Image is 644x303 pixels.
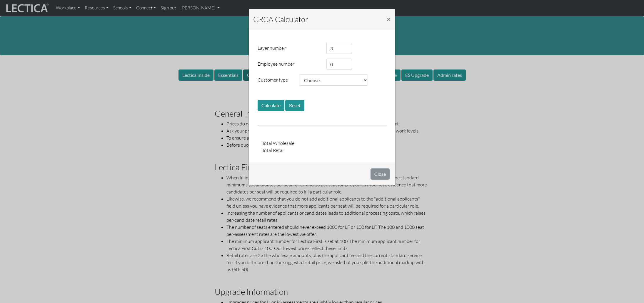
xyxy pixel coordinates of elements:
[253,74,299,86] label: Customer type
[258,147,322,154] div: Total Retail
[326,43,352,54] input: 3
[253,43,322,54] label: Layer number
[253,14,308,25] h5: GRCA Calculator
[326,59,352,70] input: 0
[253,59,322,70] label: Employee number
[258,140,322,147] div: Total Wholesale
[285,100,304,111] button: Reset
[258,100,284,111] button: Calculate
[387,15,391,23] span: ×
[382,11,396,27] button: Close
[371,168,390,180] button: Close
